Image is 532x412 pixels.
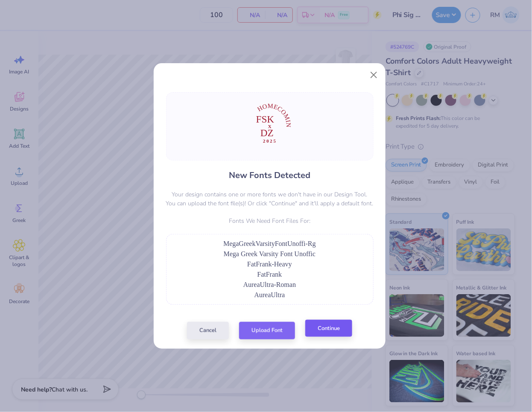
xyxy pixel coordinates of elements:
[247,260,292,268] span: FatFrank-Heavy
[224,250,316,257] span: Mega Greek Varsity Font Unoffic
[254,291,285,298] span: AureaUltra
[223,240,316,247] span: MegaGreekVarsityFontUnoffi-Rg
[305,320,352,337] button: Continue
[166,216,374,225] p: Fonts We Need Font Files For:
[166,190,374,208] p: Your design contains one or more fonts we don't have in our Design Tool. You can upload the font ...
[257,271,282,278] span: FatFrank
[366,67,382,83] button: Close
[187,322,229,339] button: Cancel
[243,281,296,288] span: AureaUltra-Roman
[229,169,310,181] h4: New Fonts Detected
[239,322,295,339] button: Upload Font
